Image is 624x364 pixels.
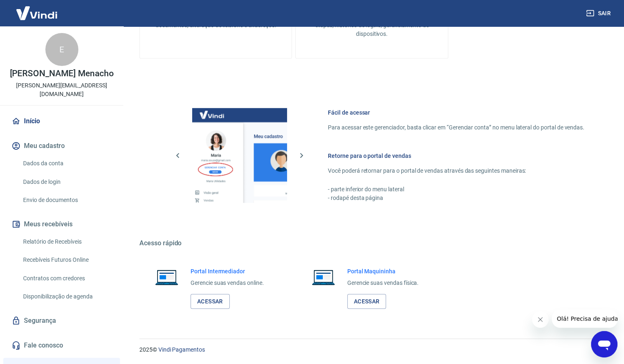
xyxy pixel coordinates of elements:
p: 2025 © [139,345,604,354]
iframe: Botão para abrir a janela de mensagens [591,331,617,357]
a: Relatório de Recebíveis [20,233,113,250]
a: Início [10,112,113,130]
h6: Portal Maquininha [347,267,419,275]
button: Meus recebíveis [10,215,113,233]
p: Gerencie suas vendas online. [191,279,264,287]
img: Imagem da dashboard mostrando o botão de gerenciar conta na sidebar no lado esquerdo [192,108,287,203]
h5: Acesso rápido [139,239,604,247]
a: Vindi Pagamentos [158,346,205,353]
img: Imagem de um notebook aberto [306,267,341,287]
a: Fale conosco [10,336,113,355]
img: Imagem de um notebook aberto [149,267,184,287]
p: [PERSON_NAME][EMAIL_ADDRESS][DOMAIN_NAME] [7,81,117,99]
button: Sair [584,6,614,21]
img: Vindi [10,0,64,26]
p: - rodapé desta página [328,194,584,202]
h6: Portal Intermediador [191,267,264,275]
a: Disponibilização de agenda [20,288,113,305]
a: Acessar [191,294,230,309]
h6: Fácil de acessar [328,108,584,117]
p: Você poderá retornar para o portal de vendas através das seguintes maneiras: [328,167,584,175]
a: Acessar [347,294,386,309]
p: [PERSON_NAME] Menacho [10,69,114,78]
iframe: Mensagem da empresa [552,310,617,328]
a: Segurança [10,312,113,330]
a: Recebíveis Futuros Online [20,251,113,268]
p: Para acessar este gerenciador, basta clicar em “Gerenciar conta” no menu lateral do portal de ven... [328,123,584,132]
span: Olá! Precisa de ajuda? [5,6,69,12]
a: Dados da conta [20,155,113,172]
iframe: Fechar mensagem [532,311,549,328]
a: Contratos com credores [20,270,113,287]
h6: Retorne para o portal de vendas [328,152,584,160]
div: E [45,33,78,66]
button: Meu cadastro [10,137,113,155]
p: - parte inferior do menu lateral [328,185,584,194]
a: Dados de login [20,174,113,190]
a: Envio de documentos [20,192,113,209]
p: Gerencie suas vendas física. [347,279,419,287]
